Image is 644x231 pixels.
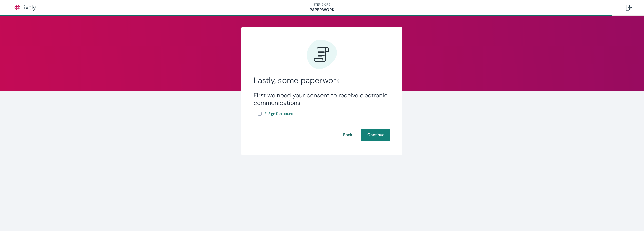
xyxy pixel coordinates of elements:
[254,91,390,107] h3: First we need your consent to receive electronic communications.
[254,75,390,85] h2: Lastly, some paperwork
[264,111,294,117] a: e-sign disclosure document
[265,111,293,116] span: E-Sign Disclosure
[622,2,636,14] button: Log out
[337,129,358,141] button: Back
[361,129,390,141] button: Continue
[11,5,39,11] img: Lively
